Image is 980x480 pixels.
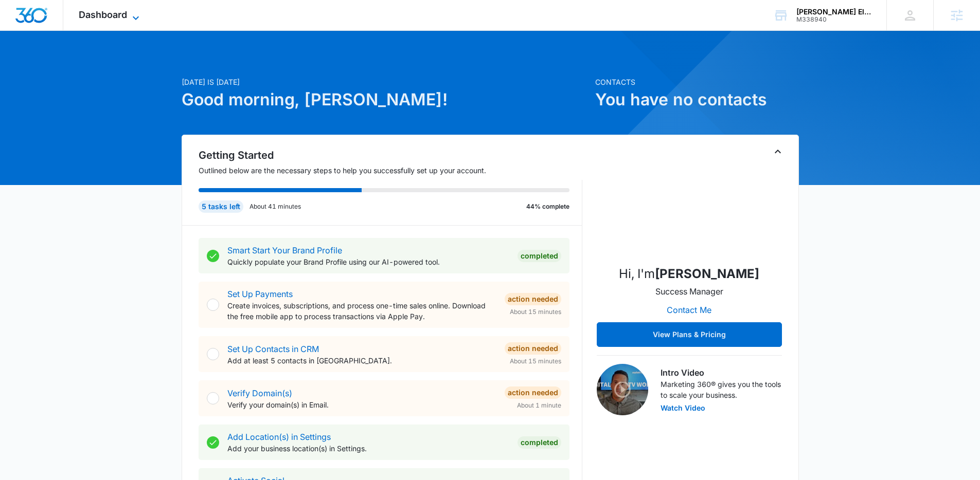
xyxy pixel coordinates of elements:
[518,250,561,262] div: Completed
[656,298,722,322] button: Contact Me
[199,165,582,176] p: Outlined below are the necessary steps to help you successfully set up your account.
[199,200,243,213] div: 5 tasks left
[79,9,127,20] span: Dashboard
[510,357,561,366] span: About 15 minutes
[227,289,293,299] a: Set Up Payments
[227,344,319,354] a: Set Up Contacts in CRM
[227,300,496,322] p: Create invoices, subscriptions, and process one-time sales online. Download the free mobile app t...
[518,436,561,449] div: Completed
[597,322,782,347] button: View Plans & Pricing
[619,265,759,283] p: Hi, I'm
[597,364,648,415] img: Intro Video
[655,285,723,298] p: Success Manager
[505,342,561,355] div: Action Needed
[505,386,561,399] div: Action Needed
[526,202,569,211] p: 44% complete
[661,366,782,379] h3: Intro Video
[595,77,799,87] p: Contacts
[182,77,589,87] p: [DATE] is [DATE]
[595,87,799,112] h1: You have no contacts
[796,16,871,23] div: account id
[796,8,871,16] div: account name
[227,355,496,366] p: Add at least 5 contacts in [GEOGRAPHIC_DATA].
[227,432,331,442] a: Add Location(s) in Settings
[661,404,705,412] button: Watch Video
[510,307,561,317] span: About 15 minutes
[227,443,509,454] p: Add your business location(s) in Settings.
[227,256,509,267] p: Quickly populate your Brand Profile using our AI-powered tool.
[199,147,582,163] h2: Getting Started
[661,379,782,400] p: Marketing 360® gives you the tools to scale your business.
[227,388,292,398] a: Verify Domain(s)
[638,154,741,256] img: Adam Eaton
[227,399,496,410] p: Verify your domain(s) in Email.
[517,401,561,410] span: About 1 minute
[182,87,589,112] h1: Good morning, [PERSON_NAME]!
[505,293,561,305] div: Action Needed
[250,202,301,211] p: About 41 minutes
[227,245,342,255] a: Smart Start Your Brand Profile
[655,266,759,281] strong: [PERSON_NAME]
[772,145,784,158] button: Toggle Collapse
